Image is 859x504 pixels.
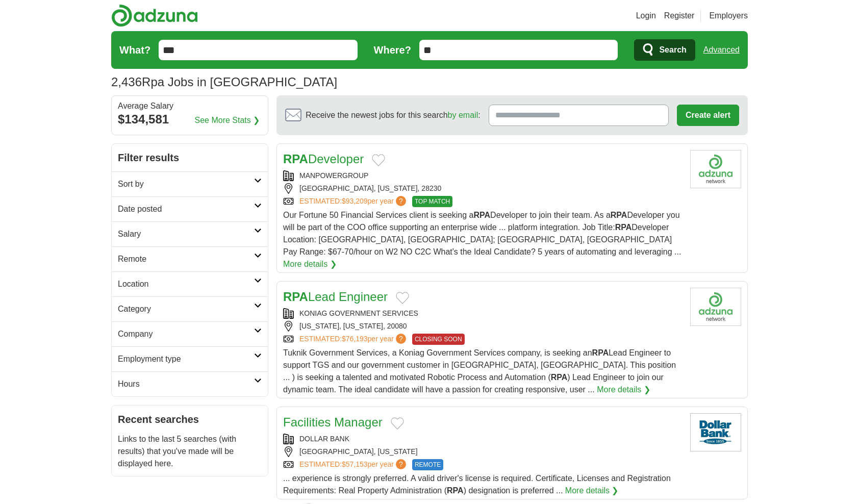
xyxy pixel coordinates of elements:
[283,152,308,166] strong: RPA
[592,348,609,357] strong: RPA
[118,203,254,215] h2: Date posted
[283,348,676,394] span: Tuknik Government Services, a Koniag Government Services company, is seeking an Lead Engineer to ...
[283,211,681,256] span: Our Fortune 50 Financial Services client is seeking a Developer to join their team. As a Develope...
[342,197,368,205] span: $93,209
[690,288,741,326] img: Company logo
[112,346,268,371] a: Employment type
[118,303,254,315] h2: Category
[299,459,408,470] a: ESTIMATED:$57,153per year?
[112,371,268,396] a: Hours
[634,39,695,61] button: Search
[112,271,268,296] a: Location
[283,170,682,181] div: MANPOWERGROUP
[677,105,739,126] button: Create alert
[283,183,682,194] div: [GEOGRAPHIC_DATA], [US_STATE], 28230
[306,109,480,121] span: Receive the newest jobs for this search :
[615,223,632,232] strong: RPA
[112,296,268,321] a: Category
[299,196,408,207] a: ESTIMATED:$93,209per year?
[118,353,254,365] h2: Employment type
[118,102,262,110] div: Average Salary
[118,433,262,470] p: Links to the last 5 searches (with results) that you've made will be displayed here.
[396,334,406,344] span: ?
[412,196,452,207] span: TOP MATCH
[299,435,349,443] a: DOLLAR BANK
[551,373,568,382] strong: RPA
[118,378,254,390] h2: Hours
[118,110,262,129] div: $134,581
[474,211,491,219] strong: RPA
[636,10,656,22] a: Login
[396,292,409,304] button: Add to favorite jobs
[283,308,682,319] div: KONIAG GOVERNMENT SERVICES
[283,415,383,429] a: Facilities Manager
[195,114,260,127] a: See More Stats ❯
[119,42,150,58] label: What?
[283,290,308,304] strong: RPA
[299,334,408,345] a: ESTIMATED:$76,193per year?
[112,321,268,346] a: Company
[703,40,740,60] a: Advanced
[709,10,748,22] a: Employers
[283,258,337,270] a: More details ❯
[659,40,686,60] span: Search
[111,73,142,91] span: 2,436
[396,196,406,206] span: ?
[112,171,268,196] a: Sort by
[448,111,478,119] a: by email
[611,211,627,219] strong: RPA
[447,486,464,495] strong: RPA
[342,460,368,468] span: $57,153
[118,253,254,265] h2: Remote
[112,221,268,246] a: Salary
[372,154,385,166] button: Add to favorite jobs
[396,459,406,469] span: ?
[412,334,465,345] span: CLOSING SOON
[112,246,268,271] a: Remote
[391,417,404,430] button: Add to favorite jobs
[111,75,337,89] h1: Rpa Jobs in [GEOGRAPHIC_DATA]
[118,178,254,190] h2: Sort by
[118,328,254,340] h2: Company
[112,196,268,221] a: Date posted
[283,290,388,304] a: RPALead Engineer
[283,152,364,166] a: RPADeveloper
[118,228,254,240] h2: Salary
[118,278,254,290] h2: Location
[664,10,695,22] a: Register
[342,335,368,343] span: $76,193
[118,412,262,427] h2: Recent searches
[690,150,741,188] img: Company logo
[374,42,411,58] label: Where?
[111,4,198,27] img: Adzuna logo
[565,485,619,497] a: More details ❯
[283,321,682,332] div: [US_STATE], [US_STATE], 20080
[690,413,741,451] img: Dollar Bank logo
[597,384,650,396] a: More details ❯
[112,144,268,171] h2: Filter results
[283,446,682,457] div: [GEOGRAPHIC_DATA], [US_STATE]
[412,459,443,470] span: REMOTE
[283,474,671,495] span: ... experience is strongly preferred. A valid driver's license is required. Certificate, Licenses...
